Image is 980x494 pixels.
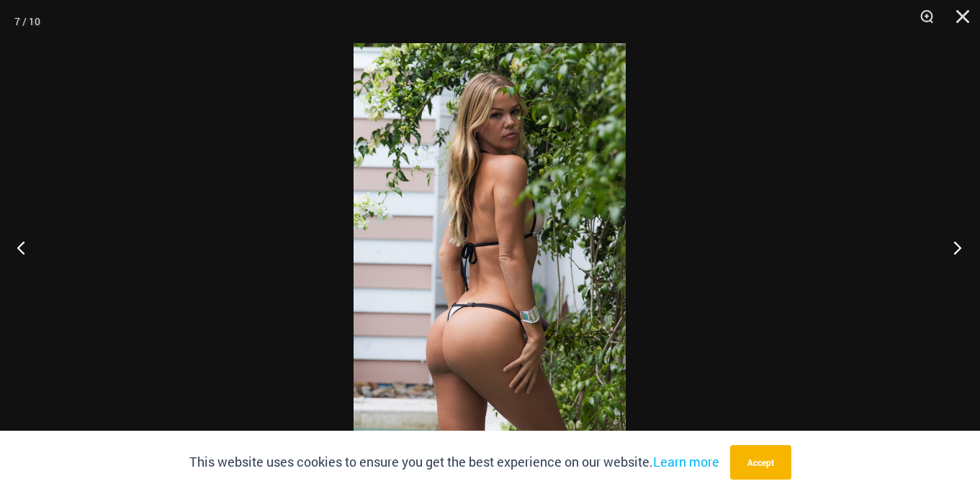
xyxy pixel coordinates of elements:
[189,452,719,473] p: This website uses cookies to ensure you get the best experience on our website.
[354,43,626,451] img: Trade Winds IvoryInk 317 Top 469 Thong 03
[730,445,791,480] button: Accept
[14,11,40,32] div: 7 / 10
[926,211,980,283] button: Next
[653,453,719,470] a: Learn more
